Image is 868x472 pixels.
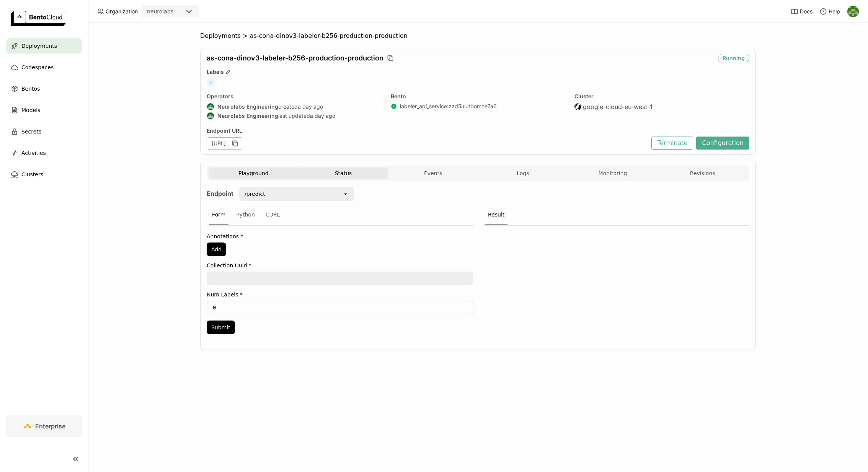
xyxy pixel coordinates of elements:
[517,170,529,177] span: Logs
[207,68,749,75] div: Labels
[847,6,859,17] img: Toby Thomas
[485,205,507,225] div: Result
[21,127,41,136] span: Secrets
[574,93,749,100] div: Cluster
[21,41,57,50] span: Deployments
[6,38,82,54] a: Deployments
[6,124,82,139] a: Secrets
[21,148,46,158] span: Activities
[266,190,267,198] input: Selected /predict.
[207,93,382,100] div: Operators
[391,93,566,100] div: Bento
[658,168,747,179] button: Revisions
[207,137,242,150] div: [URL]
[310,112,335,119] span: a day ago
[21,84,40,93] span: Bentos
[829,8,840,15] span: Help
[207,54,383,62] span: as-cona-dinov3-labeler-b256-production-production
[207,103,382,111] div: created
[21,170,43,179] span: Clusters
[6,103,82,118] a: Models
[791,8,813,15] a: Docs
[200,32,756,40] nav: Breadcrumbs navigation
[207,291,473,298] label: Num Labels *
[819,8,840,15] div: Help
[250,32,408,40] span: as-cona-dinov3-labeler-b256-production-production
[298,103,323,110] span: a day ago
[800,8,813,15] span: Docs
[207,321,235,334] button: Submit
[343,191,349,197] svg: open
[11,11,66,26] img: logo
[217,112,278,119] strong: Neurolabs Engineering
[400,103,497,110] a: labeler_api_service:zzd5ulutbomhe7a6
[388,168,478,179] button: Events
[174,8,175,16] input: Selected neurolabs.
[35,422,65,430] span: Enterprise
[6,81,82,96] a: Bentos
[263,205,283,225] div: CURL
[245,190,265,198] div: /predict
[6,145,82,161] a: Activities
[207,103,214,110] img: Neurolabs Engineering
[207,243,226,256] button: Add
[718,54,749,62] div: Running
[568,168,658,179] button: Monitoring
[241,32,250,40] span: >
[6,60,82,75] a: Codespaces
[651,137,693,150] button: Terminate
[217,103,278,110] strong: Neurolabs Engineering
[299,168,388,179] button: Status
[209,168,299,179] button: Playground
[207,78,215,87] span: +
[207,262,473,269] label: Collection Uuid *
[209,205,228,225] div: Form
[207,233,473,239] label: Annotations *
[207,112,214,119] img: Neurolabs Engineering
[6,415,82,437] a: Enterprise
[207,112,382,120] div: last updated
[21,63,54,72] span: Codespaces
[207,190,233,197] strong: Endpoint
[696,137,749,150] button: Configuration
[207,127,648,134] div: Endpoint URL
[147,8,173,15] div: neurolabs
[200,32,241,40] span: Deployments
[233,205,258,225] div: Python
[583,103,653,111] span: google-cloud-eu-west-1
[106,8,138,15] span: Organization
[6,167,82,182] a: Clusters
[21,106,40,115] span: Models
